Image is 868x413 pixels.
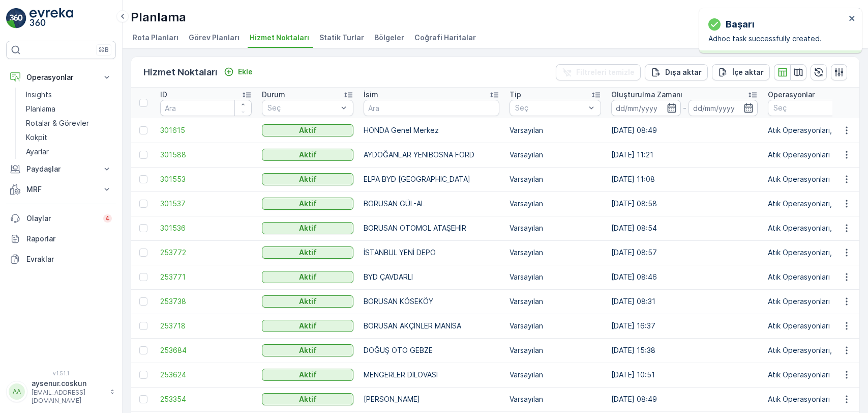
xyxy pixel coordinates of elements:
a: Raporlar [6,229,116,249]
p: Aktif [299,296,317,307]
p: Seç [267,103,338,113]
p: AYDOĞANLAR YENİBOSNA FORD [364,150,499,160]
td: [DATE] 08:57 [606,240,763,265]
button: Aktif [262,271,353,283]
p: Varsayılan [510,272,601,282]
div: AA [9,383,25,400]
a: 253772 [160,247,252,258]
span: Coğrafi Haritalar [414,33,476,43]
button: İçe aktar [712,64,770,80]
div: Toggle Row Selected [139,395,147,403]
p: Ekle [238,67,253,77]
a: 301536 [160,223,252,233]
span: 253718 [160,321,252,331]
p: MENGERLER DİLOVASI [364,370,499,380]
p: BYD ÇAVDARLI [364,272,499,282]
p: Operasyonlar [768,90,815,100]
p: Varsayılan [510,125,601,135]
button: Aktif [262,124,353,136]
input: Ara [364,100,499,116]
button: Aktif [262,246,353,259]
span: Rota Planları [133,33,178,43]
span: 253738 [160,296,252,307]
a: Evraklar [6,249,116,269]
p: Varsayılan [510,199,601,209]
button: Dışa aktar [645,64,708,80]
p: Aktif [299,321,317,331]
button: close [849,14,856,24]
p: Durum [262,90,285,100]
p: Planlama [131,9,186,25]
p: Raporlar [26,234,112,244]
td: [DATE] 08:54 [606,216,763,240]
img: logo_light-DOdMpM7g.png [29,8,73,29]
span: Bölgeler [374,33,404,43]
img: logo [6,8,26,29]
span: 301537 [160,199,252,209]
p: Aktif [299,174,317,184]
p: Rotalar & Görevler [26,118,89,128]
p: Kokpit [26,132,47,143]
div: Toggle Row Selected [139,224,147,232]
p: Aktif [299,223,317,233]
p: Varsayılan [510,223,601,233]
p: Insights [26,90,52,100]
button: Filtreleri temizle [556,64,641,80]
p: Adhoc task successfully created. [708,34,846,44]
p: Varsayılan [510,174,601,184]
a: Ayarlar [22,145,116,159]
span: 301553 [160,174,252,184]
p: [EMAIL_ADDRESS][DOMAIN_NAME] [32,389,105,405]
div: Toggle Row Selected [139,175,147,183]
a: Insights [22,88,116,102]
p: MRF [26,184,96,195]
div: Toggle Row Selected [139,371,147,379]
button: AAaysenur.coskun[EMAIL_ADDRESS][DOMAIN_NAME] [6,378,116,405]
span: Görev Planları [189,33,240,43]
p: Filtreleri temizle [576,67,635,77]
span: 253354 [160,394,252,404]
a: 301615 [160,125,252,135]
p: ⌘B [99,46,109,54]
button: Aktif [262,173,353,185]
p: ID [160,90,167,100]
td: [DATE] 08:49 [606,387,763,411]
p: BORUSAN KÖSEKÖY [364,296,499,307]
p: Olaylar [26,213,97,224]
input: dd/mm/yyyy [689,100,758,116]
p: Seç [515,103,585,113]
div: Toggle Row Selected [139,322,147,330]
p: HONDA Genel Merkez [364,125,499,135]
p: İçe aktar [732,67,764,77]
button: Aktif [262,320,353,332]
p: ELPA BYD [GEOGRAPHIC_DATA] [364,174,499,184]
span: 253771 [160,272,252,282]
a: Olaylar4 [6,208,116,229]
p: Aktif [299,345,317,355]
p: aysenur.coskun [32,378,105,389]
p: Varsayılan [510,370,601,380]
p: İSTANBUL YENİ DEPO [364,247,499,258]
td: [DATE] 08:46 [606,265,763,289]
p: Varsayılan [510,296,601,307]
p: Varsayılan [510,150,601,160]
button: Aktif [262,295,353,308]
p: Operasyonlar [26,72,96,82]
p: Aktif [299,247,317,258]
p: Dışa aktar [665,67,702,77]
div: Toggle Row Selected [139,297,147,306]
button: Aktif [262,393,353,405]
div: Toggle Row Selected [139,273,147,281]
p: Oluşturulma Zamanı [611,90,682,100]
div: Toggle Row Selected [139,126,147,134]
p: Evraklar [26,254,112,264]
td: [DATE] 08:58 [606,191,763,216]
input: Ara [160,100,252,116]
div: Toggle Row Selected [139,346,147,354]
a: Kokpit [22,130,116,145]
span: 301588 [160,150,252,160]
p: Aktif [299,272,317,282]
button: MRF [6,179,116,200]
p: başarı [726,17,755,32]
